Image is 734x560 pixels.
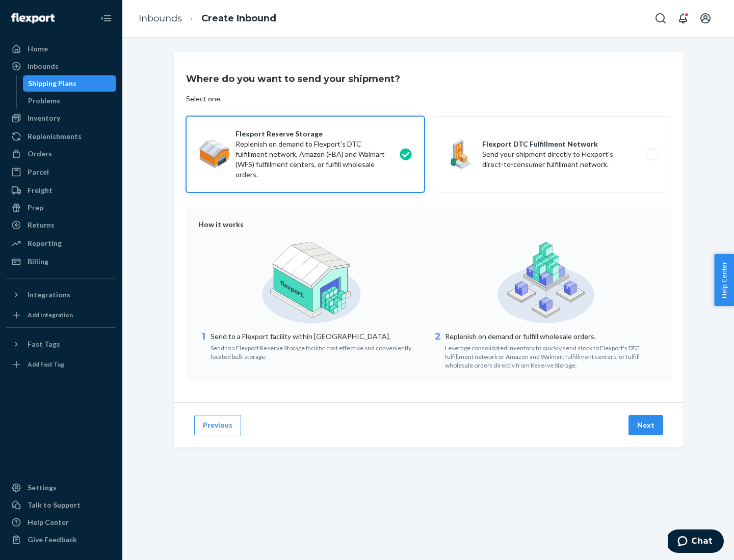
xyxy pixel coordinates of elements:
[186,94,222,104] div: Select one.
[6,531,116,548] button: Give Feedback
[139,13,182,24] a: Inbounds
[28,78,76,89] div: Shipping Plans
[6,356,116,373] a: Add Fast Tag
[28,360,64,369] div: Add Fast Tag
[211,342,425,361] div: Send to a Flexport Reserve Storage facility: cost effective and conveniently located bulk storage.
[28,290,70,300] div: Integrations
[28,535,77,545] div: Give Feedback
[6,146,116,162] a: Orders
[6,514,116,530] a: Help Center
[23,75,117,92] a: Shipping Plans
[6,41,116,57] a: Home
[6,58,116,74] a: Inbounds
[28,167,49,177] div: Parcel
[445,331,659,342] p: Replenish on demand or fulfill wholesale orders.
[28,44,48,54] div: Home
[201,13,276,24] a: Create Inbound
[6,287,116,303] button: Integrations
[28,517,69,527] div: Help Center
[6,200,116,216] a: Prep
[6,235,116,251] a: Reporting
[211,331,425,342] p: Send to a Flexport facility within [GEOGRAPHIC_DATA].
[28,203,43,213] div: Prep
[6,164,116,180] a: Parcel
[186,72,400,86] h3: Where do you want to send your shipment?
[433,330,443,370] div: 2
[628,415,663,435] button: Next
[6,254,116,270] a: Billing
[11,13,55,23] img: Flexport logo
[714,254,734,306] button: Help Center
[194,415,241,435] button: Previous
[6,217,116,233] a: Returns
[6,307,116,323] a: Add Integration
[28,185,53,195] div: Freight
[198,330,208,361] div: 1
[23,93,117,109] a: Problems
[6,497,116,513] button: Talk to Support
[198,219,659,230] div: How it works
[6,128,116,145] a: Replenishments
[6,480,116,496] a: Settings
[130,4,284,34] ol: breadcrumbs
[28,96,60,106] div: Problems
[445,342,659,370] div: Leverage consolidated inventory to quickly send stock to Flexport's DTC fulfillment network or Am...
[28,113,60,123] div: Inventory
[6,110,116,126] a: Inventory
[28,238,62,248] div: Reporting
[28,131,82,142] div: Replenishments
[6,182,116,199] a: Freight
[28,220,55,230] div: Returns
[28,339,60,349] div: Fast Tags
[668,529,724,555] iframe: Opens a widget where you can chat to one of our agents
[28,500,81,510] div: Talk to Support
[650,8,671,29] button: Open Search Box
[28,61,59,71] div: Inbounds
[96,8,116,29] button: Close Navigation
[695,8,716,29] button: Open account menu
[28,149,52,159] div: Orders
[6,336,116,352] button: Fast Tags
[673,8,693,29] button: Open notifications
[28,311,73,319] div: Add Integration
[28,483,57,493] div: Settings
[28,257,48,267] div: Billing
